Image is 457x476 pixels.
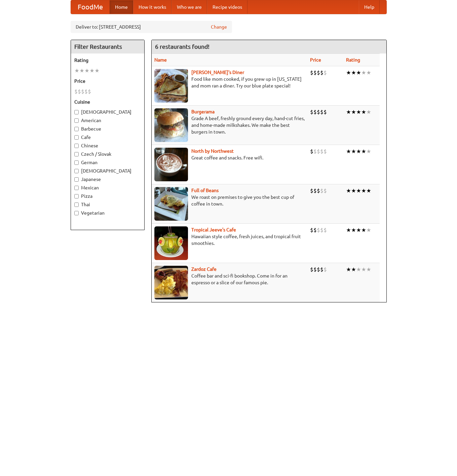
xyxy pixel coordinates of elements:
[74,125,141,132] label: Barbecue
[366,148,371,155] li: ★
[154,226,188,260] img: jeeves.jpg
[74,159,141,166] label: German
[133,0,172,14] a: How it works
[207,0,247,14] a: Recipe videos
[74,78,141,84] h5: Price
[74,210,141,216] label: Vegetarian
[317,187,320,194] li: $
[320,266,323,273] li: $
[320,148,323,155] li: $
[346,57,360,63] a: Rating
[191,188,219,193] a: Full of Beans
[74,134,141,141] label: Cafe
[351,226,356,234] li: ★
[313,266,317,273] li: $
[81,88,84,95] li: $
[191,266,217,272] a: Zardoz Cafe
[172,0,207,14] a: Who we are
[356,148,361,155] li: ★
[317,266,320,273] li: $
[310,187,313,194] li: $
[313,69,317,76] li: $
[74,168,141,174] label: [DEMOGRAPHIC_DATA]
[84,67,89,74] li: ★
[310,226,313,234] li: $
[346,266,351,273] li: ★
[154,76,305,89] p: Food like mom cooked, if you grew up in [US_STATE] and mom ran a diner. Try our blue plate special!
[154,69,188,103] img: sallys.jpg
[74,135,79,140] input: Cafe
[154,154,305,161] p: Great coffee and snacks. Free wifi.
[94,67,100,74] li: ★
[310,57,321,63] a: Price
[346,187,351,194] li: ★
[323,108,327,116] li: $
[351,187,356,194] li: ★
[74,144,79,148] input: Chinese
[356,266,361,273] li: ★
[74,151,141,157] label: Czech / Slovak
[366,226,371,234] li: ★
[154,115,305,135] p: Grade A beef, freshly ground every day, hand-cut fries, and home-made milkshakes. We make the bes...
[74,169,79,173] input: [DEMOGRAPHIC_DATA]
[74,117,141,124] label: American
[74,211,79,215] input: Vegetarian
[74,193,141,199] label: Pizza
[356,226,361,234] li: ★
[361,108,366,116] li: ★
[346,108,351,116] li: ★
[313,108,317,116] li: $
[74,127,79,131] input: Barbecue
[74,110,79,114] input: [DEMOGRAPHIC_DATA]
[310,266,313,273] li: $
[84,88,88,95] li: $
[71,21,232,33] div: Deliver to: [STREET_ADDRESS]
[191,109,215,114] b: Burgerama
[191,227,236,232] a: Tropical Jeeve's Cafe
[74,186,79,190] input: Mexican
[71,0,110,14] a: FoodMe
[320,108,323,116] li: $
[346,148,351,155] li: ★
[313,187,317,194] li: $
[366,187,371,194] li: ★
[320,69,323,76] li: $
[323,148,327,155] li: $
[74,152,79,156] input: Czech / Slovak
[110,0,133,14] a: Home
[351,266,356,273] li: ★
[310,148,313,155] li: $
[361,69,366,76] li: ★
[356,69,361,76] li: ★
[79,67,84,74] li: ★
[74,194,79,198] input: Pizza
[74,118,79,123] input: American
[154,148,188,181] img: north.jpg
[74,99,141,105] h5: Cuisine
[366,108,371,116] li: ★
[191,148,234,154] b: North by Northwest
[356,187,361,194] li: ★
[154,108,188,142] img: burgerama.jpg
[74,67,79,74] li: ★
[78,88,81,95] li: $
[88,88,91,95] li: $
[323,69,327,76] li: $
[346,69,351,76] li: ★
[323,266,327,273] li: $
[74,176,141,183] label: Japanese
[361,226,366,234] li: ★
[191,70,244,75] a: [PERSON_NAME]'s Diner
[74,109,141,115] label: [DEMOGRAPHIC_DATA]
[74,177,79,182] input: Japanese
[359,0,380,14] a: Help
[74,160,79,165] input: German
[74,184,141,191] label: Mexican
[361,266,366,273] li: ★
[366,69,371,76] li: ★
[320,187,323,194] li: $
